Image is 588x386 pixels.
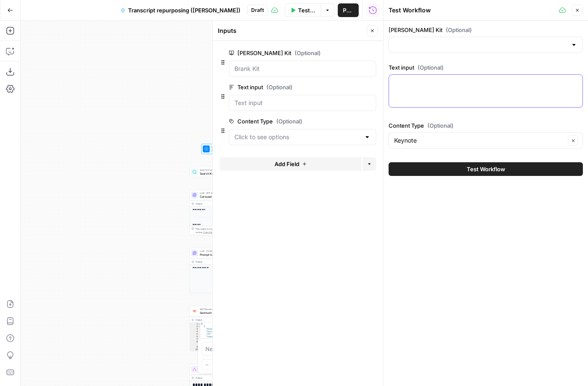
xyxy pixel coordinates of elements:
[218,26,364,35] div: Inputs
[200,307,244,311] span: SEO Research
[196,318,244,322] div: Output
[193,309,197,313] img: 8a3tdog8tf0qdwwcclgyu02y995m
[298,6,316,15] span: Test Workflow
[200,252,244,257] span: Prompt LLM
[190,167,256,177] div: Search Knowledge BaseSearch Knowledge BaseStep 22
[389,121,583,130] label: Content Type
[198,323,201,325] span: Toggle code folding, rows 1 through 202
[190,336,201,338] div: 6
[338,3,359,17] button: Publish
[343,6,354,15] span: Publish
[295,49,321,57] span: (Optional)
[190,333,201,336] div: 5
[467,165,505,173] span: Test Workflow
[200,171,243,175] span: Search Knowledge Base
[190,144,256,154] div: WorkflowSet InputsInputs
[190,341,201,346] div: 8
[196,376,244,380] div: Output
[427,121,453,130] span: (Optional)
[200,191,244,195] span: LLM · GPT-4.1
[128,6,240,15] span: Transcript repurposing ([PERSON_NAME])
[285,3,321,17] button: Test Workflow
[203,231,219,234] span: Copy the output
[196,202,244,205] div: Output
[234,99,371,107] input: Text input
[389,26,583,34] label: [PERSON_NAME] Kit
[190,325,201,328] div: 2
[190,338,201,341] div: 7
[190,323,201,325] div: 1
[190,328,201,330] div: 3
[190,330,201,333] div: 4
[115,3,246,17] button: Transcript repurposing ([PERSON_NAME])
[394,136,565,145] input: Keynote
[190,346,201,348] div: 9
[196,227,254,234] div: This output is too large & has been abbreviated for review. to view the full content.
[266,83,293,91] span: (Optional)
[275,160,299,168] span: Add Field
[389,63,583,72] label: Text input
[219,157,362,171] button: Add Field
[418,63,444,72] span: (Optional)
[200,168,243,172] span: Search Knowledge Base
[234,133,360,141] input: Click to see options
[200,310,244,315] span: Semrush Keyword Magic Tool
[389,162,583,176] button: Test Workflow
[229,83,328,91] label: Text input
[229,117,328,126] label: Content Type
[200,194,244,199] span: Carousel creation
[229,49,328,57] label: [PERSON_NAME] Kit
[196,260,244,263] div: Output
[276,117,302,126] span: (Optional)
[446,26,472,34] span: (Optional)
[198,325,201,328] span: Toggle code folding, rows 2 through 11
[190,348,201,351] div: 10
[234,64,371,73] input: Brank Kit
[251,6,264,14] span: Draft
[190,351,201,354] div: 11
[190,306,256,351] div: SEO ResearchSemrush Keyword Magic ToolStep 4Output[ { "Keyword":"product in management", "Search ...
[200,249,244,253] span: LLM · O3 Mini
